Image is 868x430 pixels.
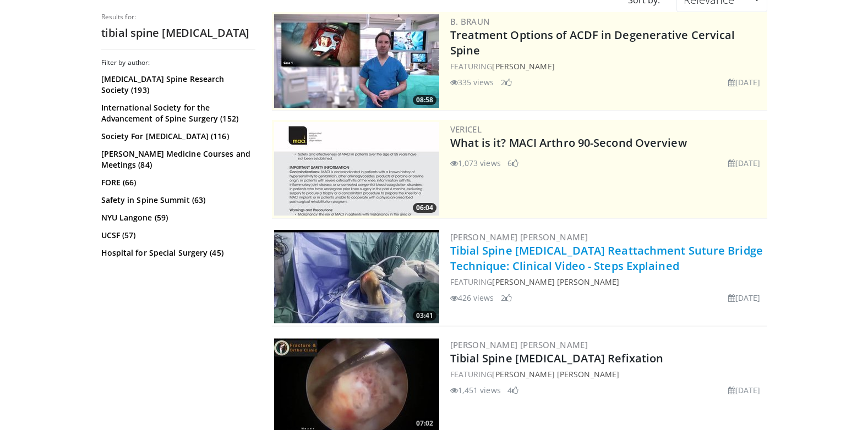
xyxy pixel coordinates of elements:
a: What is it? MACI Arthro 90-Second Overview [450,135,687,150]
li: [DATE] [728,157,761,169]
a: [PERSON_NAME] [492,61,554,71]
a: 08:58 [274,14,439,108]
p: Results for: [101,13,255,21]
li: [DATE] [728,292,761,304]
a: [PERSON_NAME] Medicine Courses and Meetings (84) [101,148,253,170]
div: FEATURING [450,60,765,72]
li: 4 [507,384,518,396]
h2: tibial spine [MEDICAL_DATA] [101,26,255,40]
h3: Filter by author: [101,58,255,67]
span: 07:02 [413,418,436,428]
li: 1,451 views [450,384,501,396]
a: Safety in Spine Summit (63) [101,195,253,206]
span: 06:04 [413,203,436,213]
div: FEATURING [450,368,765,380]
li: 2 [501,76,512,88]
img: a084a232-a652-4573-9531-89a1786ab7b2.300x170_q85_crop-smart_upscale.jpg [274,230,439,323]
a: B. Braun [450,16,490,27]
a: [PERSON_NAME] [PERSON_NAME] [492,277,619,287]
li: 335 views [450,76,494,88]
a: FORE (66) [101,177,253,188]
a: International Society for the Advancement of Spine Surgery (152) [101,102,253,124]
li: [DATE] [728,76,761,88]
a: UCSF (57) [101,230,253,241]
a: [MEDICAL_DATA] Spine Research Society (193) [101,74,253,96]
img: aa6cc8ed-3dbf-4b6a-8d82-4a06f68b6688.300x170_q85_crop-smart_upscale.jpg [274,122,439,216]
a: 03:41 [274,230,439,323]
a: Vericel [450,124,482,135]
a: [PERSON_NAME] [PERSON_NAME] [492,369,619,379]
img: 009a77ed-cfd7-46ce-89c5-e6e5196774e0.300x170_q85_crop-smart_upscale.jpg [274,14,439,108]
li: [DATE] [728,384,761,396]
li: 1,073 views [450,157,501,169]
a: [PERSON_NAME] [PERSON_NAME] [450,231,588,242]
li: 6 [507,157,518,169]
span: 08:58 [413,95,436,105]
span: 03:41 [413,311,436,321]
a: 06:04 [274,122,439,216]
li: 2 [501,292,512,304]
a: Tibial Spine [MEDICAL_DATA] Reattachment Suture Bridge Technique: Clinical Video - Steps Explained [450,243,763,273]
a: NYU Langone (59) [101,212,253,223]
li: 426 views [450,292,494,304]
div: FEATURING [450,276,765,288]
a: Society For [MEDICAL_DATA] (116) [101,131,253,142]
a: Treatment Options of ACDF in Degenerative Cervical Spine [450,27,735,58]
a: [PERSON_NAME] [PERSON_NAME] [450,339,588,350]
a: Hospital for Special Surgery (45) [101,247,253,258]
a: Tibial Spine [MEDICAL_DATA] Refixation [450,351,664,366]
